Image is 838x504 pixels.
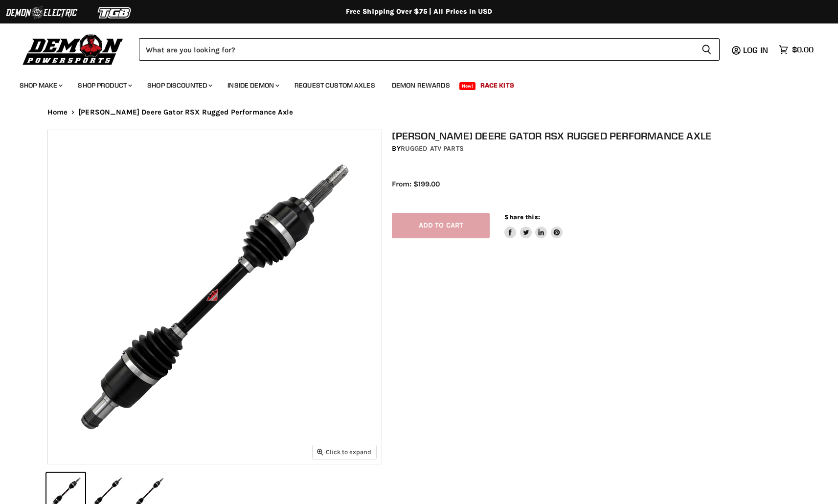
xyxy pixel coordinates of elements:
[473,75,521,95] a: Race Kits
[139,38,694,61] input: Search
[287,75,383,95] a: Request Custom Axles
[140,75,218,95] a: Shop Discounted
[743,45,768,55] span: Log in
[401,144,464,153] a: Rugged ATV Parts
[20,32,127,67] img: Demon Powersports
[504,213,540,221] span: Share this:
[12,71,811,95] ul: Main menu
[792,45,814,54] span: $0.00
[12,75,68,95] a: Shop Make
[220,75,285,95] a: Inside Demon
[739,46,774,54] a: Log in
[70,75,138,95] a: Shop Product
[385,75,457,95] a: Demon Rewards
[28,108,811,116] nav: Breadcrumbs
[774,43,818,57] a: $0.00
[47,108,68,116] a: Home
[313,445,376,458] button: Click to expand
[392,180,440,188] span: From: $199.00
[392,143,801,154] div: by
[48,130,382,464] img: IMAGE
[78,108,293,116] span: [PERSON_NAME] Deere Gator RSX Rugged Performance Axle
[694,38,720,61] button: Search
[78,3,152,22] img: TGB Logo 2
[28,7,811,16] div: Free Shipping Over $75 | All Prices In USD
[459,82,476,90] span: New!
[504,213,563,239] aside: Share this:
[139,38,720,61] form: Product
[5,3,78,22] img: Demon Electric Logo 2
[317,448,371,456] span: Click to expand
[392,130,801,142] h1: [PERSON_NAME] Deere Gator RSX Rugged Performance Axle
